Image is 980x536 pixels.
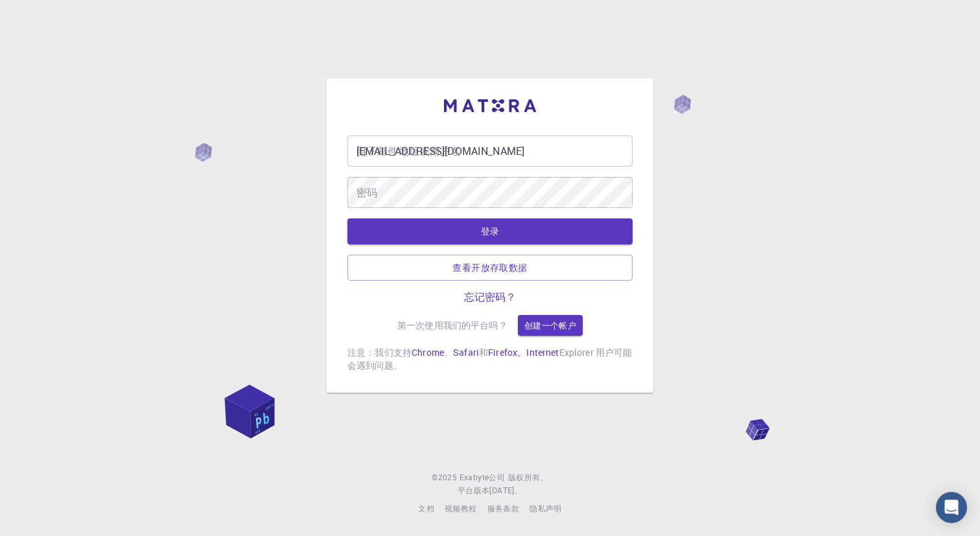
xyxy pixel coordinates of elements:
[487,502,520,515] a: 服务条款
[936,492,967,523] div: 打开 Intercom Messenger
[418,502,434,515] a: 文档
[460,471,506,484] a: Exabyte公司
[412,346,444,358] a: Chrome
[479,346,488,358] font: 和
[347,255,633,281] a: 查看开放存取数据
[458,485,490,495] font: 平台版本
[487,503,520,513] font: 服务条款
[530,503,562,513] font: 隐私声明
[347,346,633,371] font: Explorer 用户可能会遇到问题。
[432,472,437,482] font: ©
[508,472,548,482] font: 版权所有。
[524,320,576,331] font: 创建一个帐户
[515,485,522,495] font: 。
[452,261,527,274] font: 查看开放存取数据
[347,218,633,244] button: 登录
[445,503,477,513] font: 视频教程
[347,346,412,358] font: 注意：我们支持
[530,502,562,515] a: 隐私声明
[489,485,514,495] font: [DATE]
[464,292,516,303] font: 忘记密码？
[453,346,479,358] a: Safari
[444,346,453,358] font: 、
[460,472,506,482] font: Exabyte公司
[488,346,559,358] a: Firefox。Internet
[464,291,516,305] a: 忘记密码？
[445,502,477,515] a: 视频教程
[438,472,458,482] font: 2025
[489,484,522,497] a: [DATE]。
[418,503,434,513] font: 文档
[518,315,583,336] a: 创建一个帐户
[397,319,507,331] font: 第一次使用我们的平台吗？
[481,225,500,237] font: 登录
